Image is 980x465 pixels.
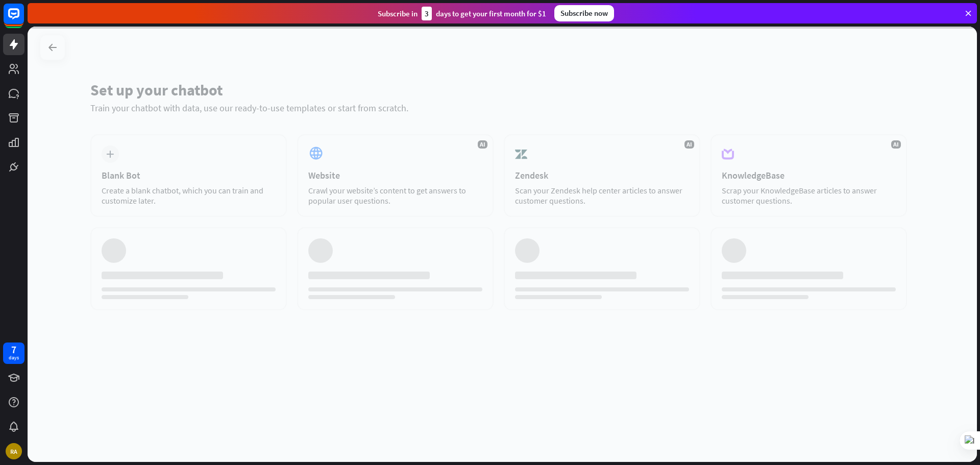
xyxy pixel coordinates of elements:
[11,345,16,354] div: 7
[378,7,546,20] div: Subscribe in days to get your first month for $1
[3,342,24,364] a: 7 days
[6,443,22,459] div: RA
[554,5,614,21] div: Subscribe now
[422,7,432,20] div: 3
[9,354,19,361] div: days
